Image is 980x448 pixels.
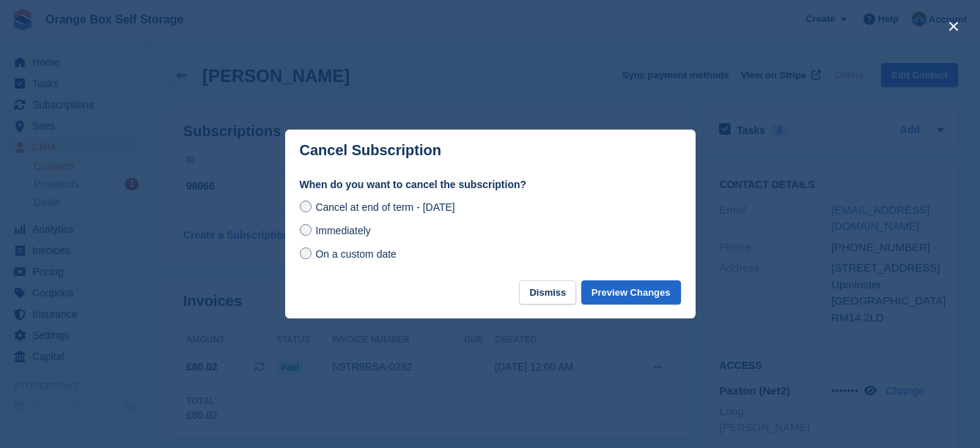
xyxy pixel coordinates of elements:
p: Cancel Subscription [300,142,441,159]
input: Cancel at end of term - [DATE] [300,201,312,212]
label: When do you want to cancel the subscription? [300,177,681,193]
span: Cancel at end of term - [DATE] [315,201,454,213]
input: Immediately [300,224,312,236]
input: On a custom date [300,247,312,259]
button: close [942,15,965,38]
span: On a custom date [315,248,397,260]
button: Dismiss [519,280,576,305]
span: Immediately [315,225,370,236]
button: Preview Changes [581,280,681,305]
